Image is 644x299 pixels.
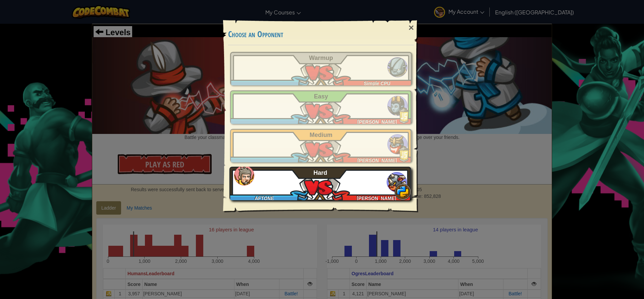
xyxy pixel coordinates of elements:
[404,18,419,38] div: ×
[255,196,274,201] span: AFTONE
[230,129,412,162] a: [PERSON_NAME]
[387,134,408,154] img: ogres_ladder_medium.png
[364,81,390,86] span: Simple CPU
[230,52,412,85] a: Simple CPU
[310,132,332,138] span: Medium
[309,55,333,61] span: Warmup
[314,93,328,100] span: Easy
[230,90,412,124] a: [PERSON_NAME]
[230,167,412,200] a: AFTONE[PERSON_NAME]
[387,172,407,192] img: ogres_ladder_hard.png
[314,169,327,176] span: Hard
[357,158,396,163] span: [PERSON_NAME]
[357,119,396,125] span: [PERSON_NAME]
[387,57,408,77] img: ogres_ladder_tutorial.png
[234,165,254,185] img: humans_ladder_hard.png
[228,30,414,39] h3: Choose an Opponent
[387,96,408,116] img: ogres_ladder_easy.png
[357,196,396,201] span: [PERSON_NAME]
